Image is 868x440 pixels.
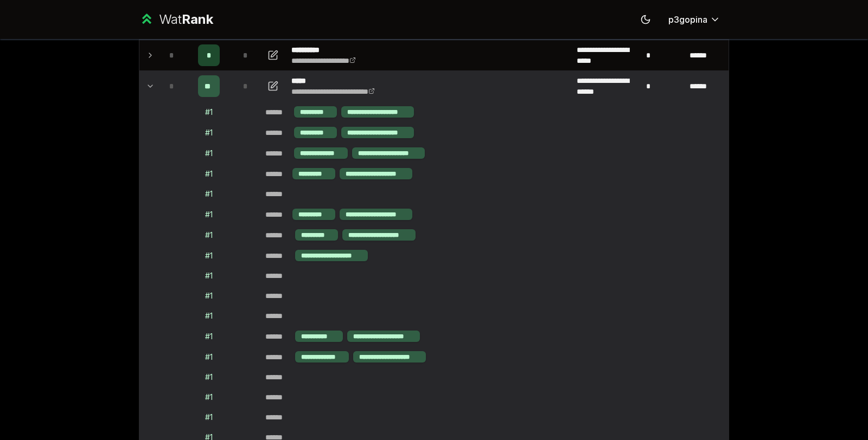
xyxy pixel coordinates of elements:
[205,209,213,220] div: # 1
[205,148,213,159] div: # 1
[205,107,213,118] div: # 1
[205,372,213,383] div: # 1
[139,11,213,28] a: WatRank
[205,169,213,179] div: # 1
[182,11,213,27] span: Rank
[205,230,213,241] div: # 1
[205,352,213,363] div: # 1
[159,11,213,28] div: Wat
[205,189,213,199] div: # 1
[205,412,213,423] div: # 1
[668,13,707,26] span: p3gopina
[205,270,213,281] div: # 1
[205,250,213,261] div: # 1
[660,10,729,29] button: p3gopina
[205,310,213,321] div: # 1
[205,392,213,403] div: # 1
[205,331,213,342] div: # 1
[205,290,213,301] div: # 1
[205,127,213,138] div: # 1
